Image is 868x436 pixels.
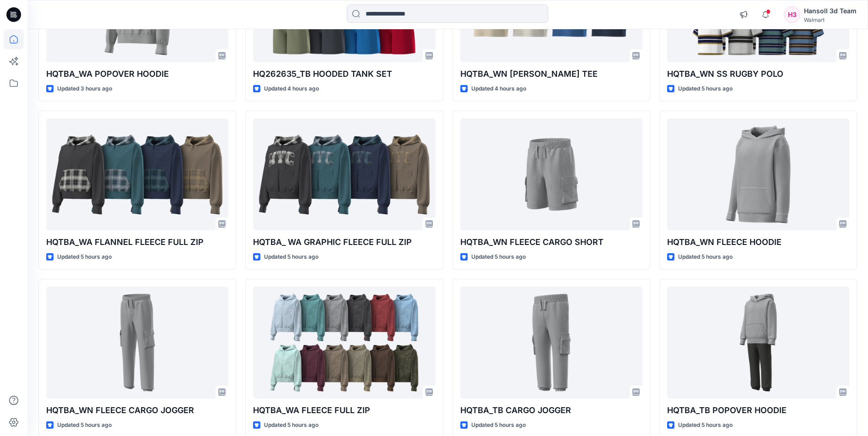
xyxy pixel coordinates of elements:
div: Walmart [804,16,857,23]
p: Updated 3 hours ago [57,84,112,94]
p: HQ262635_TB HOODED TANK SET [253,68,435,80]
a: HQTBA_WN FLEECE CARGO SHORT [460,118,642,230]
a: HQTBA_WA FLANNEL FLEECE FULL ZIP [46,118,228,230]
p: Updated 5 hours ago [471,252,526,262]
p: HQTBA_WN FLEECE CARGO SHORT [460,236,642,249]
p: HQTBA_ WA GRAPHIC FLEECE FULL ZIP [253,236,435,249]
p: HQTBA_WA POPOVER HOODIE [46,68,228,80]
p: Updated 4 hours ago [471,84,526,94]
p: HQTBA_WN FLEECE CARGO JOGGER [46,404,228,417]
p: Updated 5 hours ago [264,252,318,262]
a: HQTBA_WN FLEECE CARGO JOGGER [46,287,228,399]
p: HQTBA_WN FLEECE HOODIE [667,236,849,249]
p: Updated 5 hours ago [57,252,112,262]
p: HQTBA_WN SS RUGBY POLO [667,68,849,80]
p: HQTBA_WN [PERSON_NAME] TEE [460,68,642,80]
p: Updated 4 hours ago [264,84,319,94]
p: HQTBA_TB CARGO JOGGER [460,404,642,417]
a: HQTBA_TB POPOVER HOODIE [667,287,849,399]
a: HQTBA_ WA GRAPHIC FLEECE FULL ZIP [253,118,435,230]
p: Updated 5 hours ago [678,252,733,262]
a: HQTBA_TB CARGO JOGGER [460,287,642,399]
p: HQTBA_WA FLEECE FULL ZIP [253,404,435,417]
p: Updated 5 hours ago [57,420,112,430]
a: HQTBA_WA FLEECE FULL ZIP [253,287,435,399]
div: Hansoll 3d Team [804,5,857,16]
p: HQTBA_TB POPOVER HOODIE [667,404,849,417]
a: HQTBA_WN FLEECE HOODIE [667,118,849,230]
div: H3 [784,6,800,23]
p: Updated 5 hours ago [678,84,733,94]
p: Updated 5 hours ago [471,420,526,430]
p: Updated 5 hours ago [678,420,733,430]
p: HQTBA_WA FLANNEL FLEECE FULL ZIP [46,236,228,249]
p: Updated 5 hours ago [264,420,318,430]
